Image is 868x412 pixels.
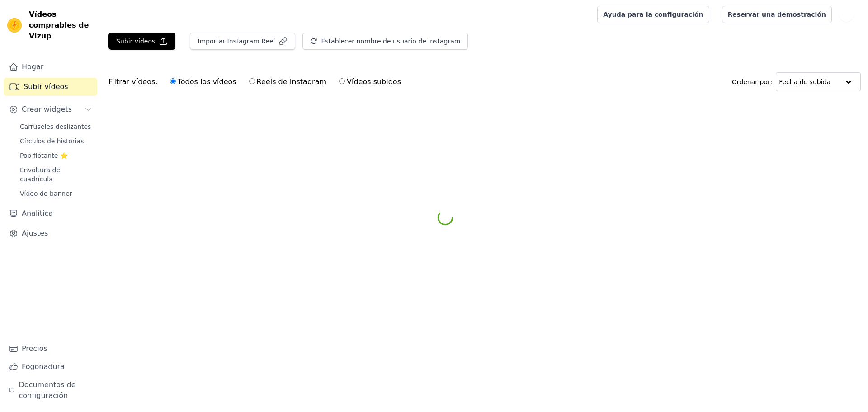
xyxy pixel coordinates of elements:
[14,135,97,147] a: Círculos de historias
[20,137,84,145] font: Círculos de historias
[14,164,97,185] a: Envoltura de cuadrícula
[198,38,275,45] font: Importar Instagram Reel
[14,187,97,200] a: Vídeo de banner
[170,78,176,84] input: Todos los vídeos
[22,344,47,353] font: Precios
[347,77,401,86] font: Vídeos subidos
[257,77,326,86] font: Reels de Instagram
[4,58,97,76] a: Hogar
[19,380,75,400] font: Documentos de configuración
[116,38,155,45] font: Subir vídeos
[7,18,22,33] img: Vizup
[4,224,97,242] a: Ajustes
[22,209,53,218] font: Analítica
[4,204,97,223] a: Analítica
[321,38,460,45] font: Establecer nombre de usuario de Instagram
[108,77,158,86] font: Filtrar vídeos:
[728,11,826,18] font: Reservar una demostración
[4,358,97,376] a: Fogonadura
[22,62,43,71] font: Hogar
[190,33,295,50] button: Importar Instagram Reel
[4,100,97,118] button: Crear widgets
[722,6,832,23] a: Reservar una demostración
[22,105,72,114] font: Crear widgets
[14,149,97,162] a: Pop flotante ⭐
[4,78,97,96] a: Subir vídeos
[22,362,65,371] font: Fogonadura
[302,33,468,50] button: Establecer nombre de usuario de Instagram
[24,82,68,91] font: Subir vídeos
[339,78,345,84] input: Vídeos subidos
[732,78,772,85] font: Ordenar por:
[178,77,236,86] font: Todos los vídeos
[108,33,175,50] button: Subir vídeos
[4,340,97,358] a: Precios
[20,190,72,197] font: Vídeo de banner
[14,120,97,133] a: Carruseles deslizantes
[20,123,91,130] font: Carruseles deslizantes
[29,10,89,40] font: Vídeos comprables de Vizup
[20,152,68,159] font: Pop flotante ⭐
[249,78,255,84] input: Reels de Instagram
[4,376,97,405] a: Documentos de configuración
[603,11,703,18] font: Ayuda para la configuración
[20,166,60,183] font: Envoltura de cuadrícula
[597,6,709,23] a: Ayuda para la configuración
[22,229,48,237] font: Ajustes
